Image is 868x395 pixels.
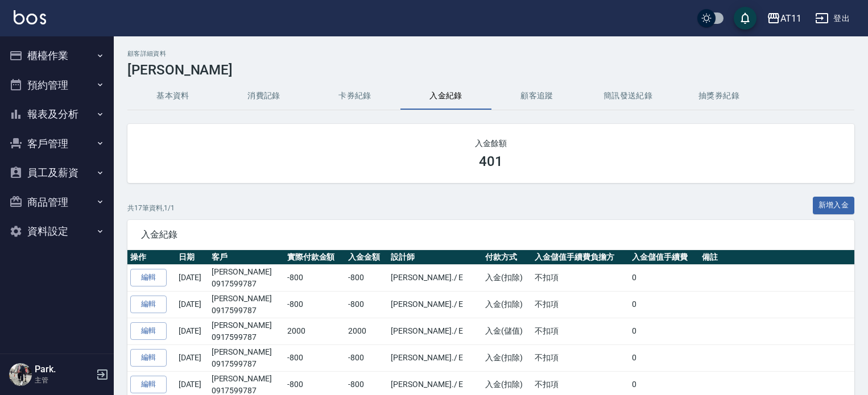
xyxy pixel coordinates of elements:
[284,264,345,291] td: -800
[813,197,855,214] button: 新增入金
[482,291,532,318] td: 入金(扣除)
[130,376,167,393] a: 編輯
[629,344,699,371] td: 0
[388,264,482,291] td: [PERSON_NAME]. / E
[127,250,176,265] th: 操作
[209,264,284,291] td: [PERSON_NAME]
[5,129,109,159] button: 客戶管理
[491,82,582,110] button: 顧客追蹤
[141,138,841,149] h2: 入金餘額
[345,291,388,318] td: -800
[130,322,167,340] a: 編輯
[629,264,699,291] td: 0
[532,291,629,318] td: 不扣項
[482,318,532,344] td: 入金(儲值)
[699,250,854,265] th: 備註
[35,364,93,375] h5: Park.
[209,344,284,371] td: [PERSON_NAME]
[629,250,699,265] th: 入金儲值手續費
[780,11,801,26] div: AT11
[479,153,503,169] h3: 401
[127,62,854,78] h3: [PERSON_NAME]
[345,250,388,265] th: 入金金額
[209,250,284,265] th: 客戶
[141,229,841,240] span: 入金紀錄
[5,188,109,217] button: 商品管理
[811,8,854,29] button: 登出
[532,264,629,291] td: 不扣項
[5,70,109,100] button: 預約管理
[532,250,629,265] th: 入金儲值手續費負擔方
[176,291,209,318] td: [DATE]
[284,250,345,265] th: 實際付款金額
[176,264,209,291] td: [DATE]
[309,82,400,110] button: 卡券紀錄
[130,269,167,286] a: 編輯
[5,217,109,246] button: 資料設定
[388,291,482,318] td: [PERSON_NAME]. / E
[127,82,218,110] button: 基本資料
[5,99,109,129] button: 報表及分析
[218,82,309,110] button: 消費記錄
[388,318,482,344] td: [PERSON_NAME]. / E
[532,344,629,371] td: 不扣項
[212,278,282,290] p: 0917599787
[482,344,532,371] td: 入金(扣除)
[582,82,673,110] button: 簡訊發送紀錄
[400,82,491,110] button: 入金紀錄
[176,318,209,344] td: [DATE]
[345,264,388,291] td: -800
[176,250,209,265] th: 日期
[345,344,388,371] td: -800
[209,318,284,344] td: [PERSON_NAME]
[284,344,345,371] td: -800
[482,264,532,291] td: 入金(扣除)
[130,349,167,367] a: 編輯
[734,7,757,30] button: save
[9,363,32,386] img: Person
[212,305,282,317] p: 0917599787
[532,318,629,344] td: 不扣項
[127,50,854,57] h2: 顧客詳細資料
[345,318,388,344] td: 2000
[388,250,482,265] th: 設計師
[629,291,699,318] td: 0
[212,331,282,343] p: 0917599787
[176,344,209,371] td: [DATE]
[130,296,167,313] a: 編輯
[673,82,764,110] button: 抽獎券紀錄
[762,7,806,30] button: AT11
[388,344,482,371] td: [PERSON_NAME]. / E
[284,318,345,344] td: 2000
[35,375,93,385] p: 主管
[14,10,46,24] img: Logo
[629,318,699,344] td: 0
[5,158,109,188] button: 員工及薪資
[482,250,532,265] th: 付款方式
[127,203,175,213] p: 共 17 筆資料, 1 / 1
[284,291,345,318] td: -800
[212,358,282,370] p: 0917599787
[209,291,284,318] td: [PERSON_NAME]
[5,41,109,70] button: 櫃檯作業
